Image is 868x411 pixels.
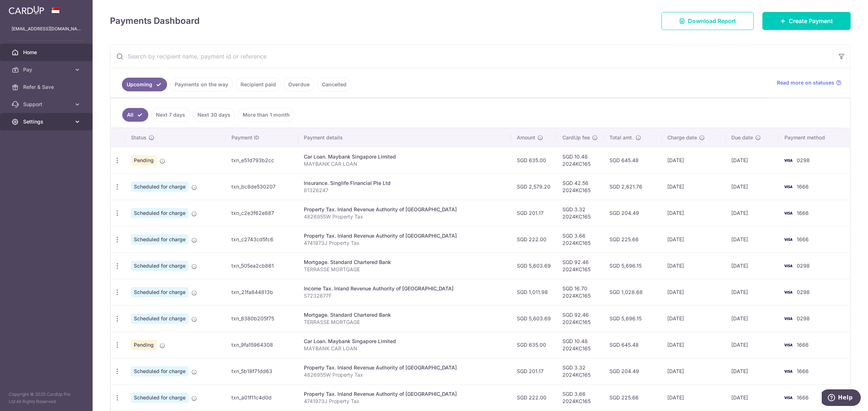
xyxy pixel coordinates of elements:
[122,78,167,91] a: Upcoming
[726,147,779,173] td: [DATE]
[557,252,604,279] td: SGD 92.46 2024KC165
[170,78,233,91] a: Payments on the way
[781,341,795,349] img: Bank Card
[726,173,779,200] td: [DATE]
[661,305,725,332] td: [DATE]
[797,210,809,216] span: 1666
[226,384,298,411] td: txn_a01f11c4d0d
[604,173,662,200] td: SGD 2,621.76
[797,342,809,348] span: 1666
[304,232,505,239] div: Property Tax. Inland Revenue Authority of [GEOGRAPHIC_DATA]
[762,12,851,30] a: Create Payment
[23,83,71,91] span: Refer & Save
[317,78,351,91] a: Cancelled
[604,305,662,332] td: SGD 5,696.15
[511,305,557,332] td: SGD 5,603.69
[557,358,604,384] td: SGD 3.32 2024KC165
[726,252,779,279] td: [DATE]
[781,288,795,297] img: Bank Card
[226,279,298,305] td: txn_21fa844813b
[304,187,505,194] p: 81326247
[781,209,795,217] img: Bank Card
[284,78,314,91] a: Overdue
[304,239,505,247] p: 4741973J Property Tax
[557,305,604,332] td: SGD 92.46 2024KC165
[226,173,298,200] td: txn_bc8de530207
[226,147,298,173] td: txn_e51d793b2cc
[781,235,795,244] img: Bank Card
[661,252,725,279] td: [DATE]
[661,147,725,173] td: [DATE]
[511,200,557,226] td: SGD 201.17
[304,160,505,168] p: MAYBANK CAR LOAN
[688,17,736,25] span: Download Report
[557,332,604,358] td: SGD 10.48 2024KC165
[609,134,633,141] span: Total amt.
[131,234,188,245] span: Scheduled for charge
[557,200,604,226] td: SGD 3.32 2024KC165
[304,338,505,345] div: Car Loan. Maybank Singapore Limited
[131,340,157,350] span: Pending
[304,179,505,187] div: Insurance. Singlife Financial Pte Ltd
[777,79,834,86] span: Read more on statuses
[661,12,754,30] a: Download Report
[604,332,662,358] td: SGD 645.48
[797,183,809,190] span: 1666
[661,332,725,358] td: [DATE]
[238,108,294,122] a: More than 1 month
[304,285,505,292] div: Income Tax. Inland Revenue Authority of [GEOGRAPHIC_DATA]
[226,332,298,358] td: txn_9fa15964308
[604,279,662,305] td: SGD 1,028.68
[23,66,71,73] span: Pay
[781,182,795,191] img: Bank Card
[304,153,505,160] div: Car Loan. Maybank Singapore Limited
[562,134,590,141] span: CardUp fee
[304,206,505,213] div: Property Tax. Inland Revenue Authority of [GEOGRAPHIC_DATA]
[226,252,298,279] td: txn_505ea2cb861
[604,358,662,384] td: SGD 204.49
[511,332,557,358] td: SGD 635.00
[226,358,298,384] td: txn_5b18f71dd63
[131,208,188,218] span: Scheduled for charge
[110,45,833,68] input: Search by recipient name, payment id or reference
[781,367,795,376] img: Bank Card
[12,25,81,33] p: [EMAIL_ADDRESS][DOMAIN_NAME]
[151,108,190,122] a: Next 7 days
[193,108,235,122] a: Next 30 days
[781,314,795,323] img: Bank Card
[23,118,71,125] span: Settings
[557,226,604,252] td: SGD 3.66 2024KC165
[822,389,861,407] iframe: Opens a widget where you can find more information
[797,394,809,401] span: 1666
[604,226,662,252] td: SGD 225.66
[304,292,505,299] p: S7232677F
[661,279,725,305] td: [DATE]
[304,319,505,326] p: TERRASSE MORTGAGE
[726,358,779,384] td: [DATE]
[604,384,662,411] td: SGD 225.66
[226,305,298,332] td: txn_8380b205f75
[131,366,188,376] span: Scheduled for charge
[226,226,298,252] td: txn_c2743cd5fc6
[511,358,557,384] td: SGD 201.17
[131,393,188,403] span: Scheduled for charge
[304,371,505,378] p: 4826955W Property Tax
[781,261,795,270] img: Bank Card
[23,49,71,56] span: Home
[661,358,725,384] td: [DATE]
[304,390,505,398] div: Property Tax. Inland Revenue Authority of [GEOGRAPHIC_DATA]
[226,128,298,147] th: Payment ID
[661,173,725,200] td: [DATE]
[131,313,188,324] span: Scheduled for charge
[511,279,557,305] td: SGD 1,011.98
[9,6,44,14] img: CardUp
[304,398,505,405] p: 4741973J Property Tax
[726,226,779,252] td: [DATE]
[726,279,779,305] td: [DATE]
[226,200,298,226] td: txn_c2e3f62e887
[511,384,557,411] td: SGD 222.00
[517,134,535,141] span: Amount
[726,200,779,226] td: [DATE]
[557,147,604,173] td: SGD 10.48 2024KC165
[789,17,833,25] span: Create Payment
